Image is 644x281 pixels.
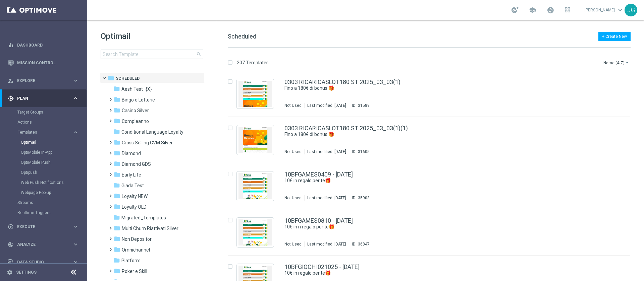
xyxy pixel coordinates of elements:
i: folder [114,268,120,274]
span: Omnichannel [122,247,150,253]
div: Plan [8,95,72,101]
div: 10€ in regalo per te🎁 [284,270,602,276]
i: keyboard_arrow_right [72,241,79,248]
i: folder [108,75,114,81]
a: [PERSON_NAME]keyboard_arrow_down [584,5,625,15]
div: Dashboard [8,36,79,54]
a: Optipush [21,170,70,175]
button: Templates keyboard_arrow_right [17,130,79,135]
div: 36847 [358,241,370,247]
span: Scheduled [116,75,140,81]
a: 0303 RICARICASLOT180 ST 2025_03_03(1)(1) [284,125,408,131]
div: Press SPACE to select this row. [221,209,643,256]
span: Loyalty OLD [122,204,147,210]
i: folder [114,96,120,103]
a: 10€ in n regalo per te🎁 [284,224,586,230]
div: Last modified: [DATE] [305,149,349,154]
button: gps_fixed Plan keyboard_arrow_right [7,96,79,101]
div: Explore [8,78,72,84]
a: OptiMobile In-App [21,150,70,155]
div: Not Used [284,241,302,247]
div: Realtime Triggers [17,208,87,218]
div: Fino a 180€ di bonus 🎁​ [284,85,602,91]
i: folder [114,246,120,253]
div: Target Groups [17,107,87,117]
div: play_circle_outline Execute keyboard_arrow_right [7,224,79,229]
i: folder [114,171,120,178]
span: Cross Selling CVM Silver [122,140,173,146]
img: 36847.jpeg [238,219,272,245]
button: equalizer Dashboard [7,43,79,48]
div: Press SPACE to select this row. [221,163,643,209]
i: folder [114,160,120,167]
a: OptiMobile Push [21,160,70,165]
i: keyboard_arrow_right [72,223,79,230]
i: folder [113,182,120,189]
div: Webpage Pop-up [21,188,87,198]
div: Actions [17,117,87,127]
a: Optimail [21,140,70,145]
span: Templates [18,130,66,134]
div: Not Used [284,149,302,154]
button: track_changes Analyze keyboard_arrow_right [7,242,79,247]
i: keyboard_arrow_right [72,129,79,136]
span: Giada Test [121,183,144,189]
div: 31605 [358,149,370,154]
span: Non Depositor [122,236,152,242]
button: person_search Explore keyboard_arrow_right [7,78,79,83]
div: 35903 [358,195,370,201]
span: Loyalty NEW [122,193,148,199]
span: Bingo e Lotterie [122,97,155,103]
img: 31589.jpeg [238,81,272,107]
a: 10€ in regalo per te🎁 [284,270,586,276]
i: play_circle_outline [8,224,14,230]
a: Actions [17,120,70,125]
div: Data Studio keyboard_arrow_right [7,260,79,265]
i: folder [114,150,120,156]
i: folder [114,118,120,124]
i: folder [113,257,120,264]
div: OptiMobile In-App [21,147,87,157]
span: keyboard_arrow_down [616,6,624,14]
a: Web Push Notifications [21,180,70,185]
button: Mission Control [7,60,79,66]
a: Mission Control [17,54,79,72]
div: Fino a 180€ di bonus 🎁​ [284,131,602,138]
span: Poker e Skill [122,268,147,274]
span: Diamond [122,150,141,156]
div: Optimail [21,137,87,147]
div: Templates [17,127,87,198]
button: + Create New [598,32,631,41]
h1: Optimail [101,31,203,42]
i: gps_fixed [8,95,14,101]
i: folder [114,225,120,231]
a: Realtime Triggers [17,210,70,215]
i: keyboard_arrow_right [72,95,79,101]
div: ID: [349,241,370,247]
span: Data Studio [17,260,72,264]
span: search [196,52,202,57]
span: Platform [121,258,141,264]
span: Diamond GDS [122,161,151,167]
div: Last modified: [DATE] [305,241,349,247]
span: Migrated_Templates [121,215,166,221]
i: folder [114,107,120,114]
span: Explore [17,79,72,83]
div: 10€ in regalo per te🎁 [284,178,602,184]
a: Webpage Pop-up [21,190,70,195]
div: Data Studio [8,259,72,265]
i: equalizer [8,42,14,48]
a: Fino a 180€ di bonus 🎁​ [284,85,586,91]
span: Analyze [17,242,72,247]
span: Early Life [122,172,141,178]
input: Search Template [101,50,203,59]
i: track_changes [8,241,14,248]
a: 10€ in regalo per te🎁 [284,178,586,184]
i: settings [7,269,13,275]
img: 35903.jpeg [238,173,272,199]
i: arrow_drop_down [625,60,630,65]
